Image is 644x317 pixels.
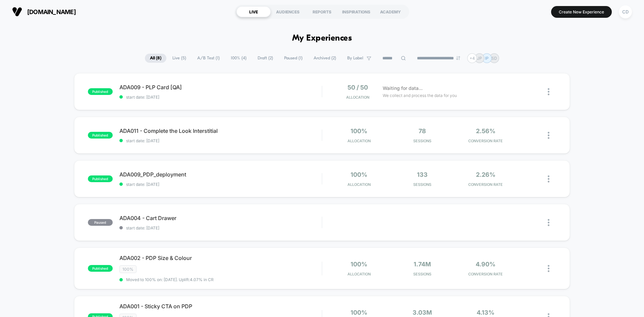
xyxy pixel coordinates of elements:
span: start date: [DATE] [119,95,322,100]
span: published [88,88,113,95]
span: 100% [351,309,367,316]
span: published [88,265,113,272]
span: All ( 8 ) [145,54,166,63]
span: ADA001 - Sticky CTA on PDP [119,303,322,310]
span: start date: [DATE] [119,225,322,230]
span: 100% [351,171,367,178]
img: close [548,265,549,272]
span: CONVERSION RATE [455,139,516,143]
span: Paused ( 1 ) [279,54,308,63]
span: ADA011 - Complete the Look Interstitial [119,127,322,134]
span: Sessions [392,182,452,187]
button: Create New Experience [551,6,612,18]
div: LIVE [236,6,271,17]
span: 100% ( 4 ) [226,54,252,63]
span: Sessions [392,139,452,143]
span: ADA004 - Cart Drawer [119,215,322,221]
span: A/B Test ( 1 ) [192,54,225,63]
img: Visually logo [12,7,22,17]
span: We collect and process the data for you [383,92,457,99]
span: start date: [DATE] [119,182,322,187]
span: ADA009_PDP_deployment [119,171,322,178]
div: CD [619,5,632,18]
img: close [548,175,549,182]
span: 100% [351,261,367,268]
span: Allocation [347,182,371,187]
p: JP [477,56,482,61]
span: published [88,175,113,182]
img: end [456,56,460,60]
span: 4.13% [477,309,494,316]
span: 3.03M [413,309,432,316]
span: Allocation [346,95,369,100]
span: start date: [DATE] [119,138,322,143]
span: 100% [351,127,367,135]
img: close [548,219,549,226]
span: published [88,132,113,139]
img: close [548,132,549,139]
div: ACADEMY [373,6,408,17]
span: Allocation [347,272,371,276]
img: close [548,88,549,95]
span: paused [88,219,113,226]
button: CD [617,5,634,19]
div: + 4 [467,53,477,63]
span: ADA009 - PLP Card [QA] [119,84,322,91]
span: By Label [347,56,363,61]
span: 2.56% [476,127,495,135]
span: Archived ( 2 ) [309,54,341,63]
div: AUDIENCES [271,6,305,17]
span: 133 [417,171,428,178]
span: 78 [419,127,426,135]
span: [DOMAIN_NAME] [27,8,76,15]
h1: My Experiences [292,34,352,43]
p: IP [485,56,489,61]
span: 50 / 50 [347,84,368,91]
p: SD [491,56,497,61]
span: Sessions [392,272,452,276]
span: Moved to 100% on: [DATE] . Uplift: 4.07% in CR [126,277,214,282]
span: 2.26% [476,171,495,178]
span: CONVERSION RATE [455,272,516,276]
span: Live ( 5 ) [167,54,191,63]
span: 1.74M [414,261,431,268]
span: ADA002 - PDP Size & Colour [119,255,322,261]
span: CONVERSION RATE [455,182,516,187]
button: [DOMAIN_NAME] [10,6,78,17]
div: INSPIRATIONS [339,6,373,17]
span: 100% [119,265,137,273]
span: 4.90% [476,261,495,268]
span: Waiting for data... [383,85,423,92]
span: Allocation [347,139,371,143]
div: REPORTS [305,6,339,17]
span: Draft ( 2 ) [253,54,278,63]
